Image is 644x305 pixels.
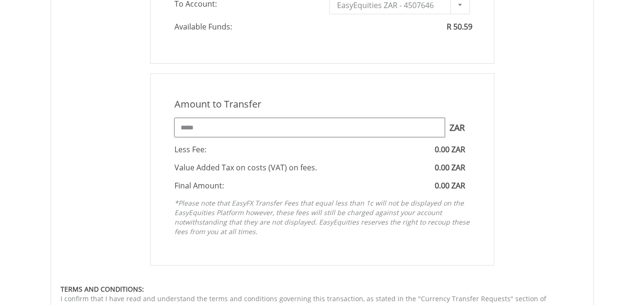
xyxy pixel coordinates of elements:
span: 0.00 ZAR [435,162,465,173]
span: R 50.59 [447,21,472,32]
span: Value Added Tax on costs (VAT) on fees. [174,162,317,173]
span: Available Funds: [167,21,322,32]
span: Final Amount: [174,180,224,191]
span: Less Fee: [174,144,206,155]
em: *Please note that EasyFX Transfer Fees that equal less than 1c will not be displayed on the EasyE... [174,198,470,236]
span: ZAR [445,118,470,137]
span: 0.00 ZAR [435,180,465,191]
span: 0.00 ZAR [435,144,465,155]
div: Amount to Transfer [167,98,477,111]
div: TERMS AND CONDITIONS: [61,285,584,294]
